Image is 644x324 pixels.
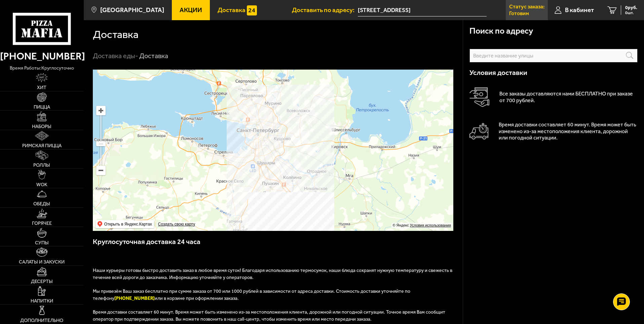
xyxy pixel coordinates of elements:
[93,29,139,40] h1: Доставка
[104,220,152,228] ymaps: Открыть в Яндекс.Картах
[139,52,168,60] div: Доставка
[33,201,50,206] span: Обеды
[469,87,489,107] img: Оплата доставки
[93,288,410,301] span: Мы привезём Ваш заказ бесплатно при сумме заказа от 700 или 1000 рублей в зависимости от адреса д...
[93,237,454,253] h3: Круглосуточная доставка 24 часа
[114,295,155,301] b: [PHONE_NUMBER]
[93,52,138,60] a: Доставка еды-
[509,4,544,9] p: Статус заказа:
[292,7,358,13] span: Доставить по адресу:
[32,124,51,129] span: Наборы
[625,11,637,15] span: 0 шт.
[93,309,445,322] span: Время доставки составляет 60 минут. Время может быть изменено из-за местоположения клиента, дорож...
[218,7,245,13] span: Доставка
[31,298,53,303] span: Напитки
[20,318,63,323] span: Дополнительно
[565,7,594,13] span: В кабинет
[469,27,533,35] h3: Поиск по адресу
[247,5,257,15] img: 15daf4d41897b9f0e9f617042186c801.svg
[31,279,53,284] span: Десерты
[469,69,638,76] h3: Условия доставки
[33,163,50,167] span: Роллы
[499,90,638,104] p: Все заказы доставляются нами БЕСПЛАТНО при заказе от 700 рублей.
[32,221,52,226] span: Горячее
[499,121,638,141] p: Время доставки составляет 60 минут. Время может быть изменено из-за местоположения клиента, дорож...
[358,4,487,16] span: проспект Ветеранов, 133к2
[96,220,154,228] ymaps: Открыть в Яндекс.Картах
[469,123,489,139] img: Автомобиль доставки
[35,240,49,245] span: Супы
[36,182,47,187] span: WOK
[22,143,62,148] span: Римская пицца
[100,7,164,13] span: [GEOGRAPHIC_DATA]
[19,259,65,264] span: Салаты и закуски
[410,223,451,227] a: Условия использования
[393,223,409,227] ymaps: © Яндекс
[469,49,638,63] input: Введите название улицы
[625,5,637,10] span: 0 руб.
[180,7,202,13] span: Акции
[34,105,50,109] span: Пицца
[93,268,452,280] span: Наши курьеры готовы быстро доставить заказ в любое время суток! Благодаря использованию термосумо...
[509,11,529,16] p: Готовим
[358,4,487,16] input: Ваш адрес доставки
[37,85,46,90] span: Хит
[157,222,196,227] a: Создать свою карту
